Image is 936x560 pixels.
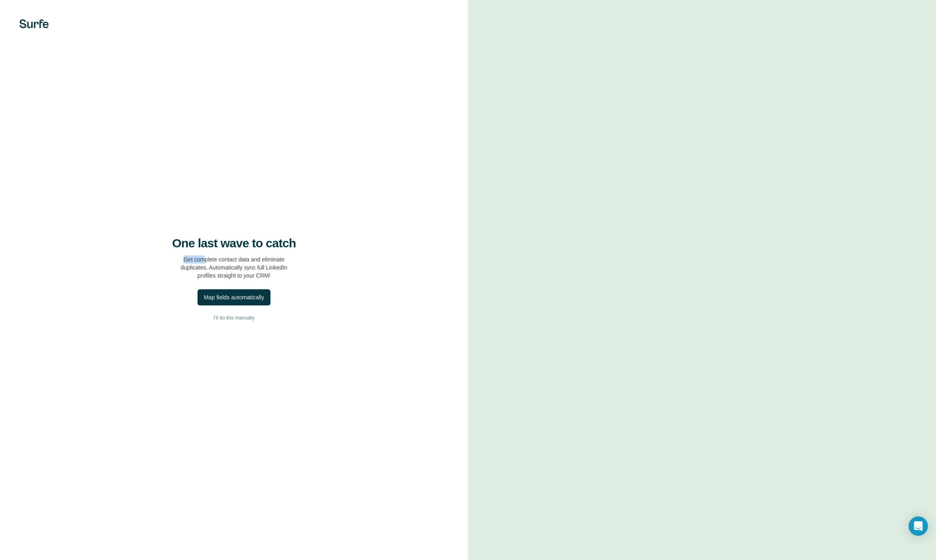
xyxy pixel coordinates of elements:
[172,236,296,251] h4: One last wave to catch
[181,255,287,280] p: Get complete contact data and eliminate duplicates. Automatically sync full LinkedIn profiles str...
[214,314,254,322] span: I’ll do this manually
[16,312,452,324] button: I’ll do this manually
[19,19,49,28] img: Surfe's logo
[204,293,264,301] div: Map fields automatically
[909,516,928,536] div: Open Intercom Messenger
[198,289,270,305] button: Map fields automatically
